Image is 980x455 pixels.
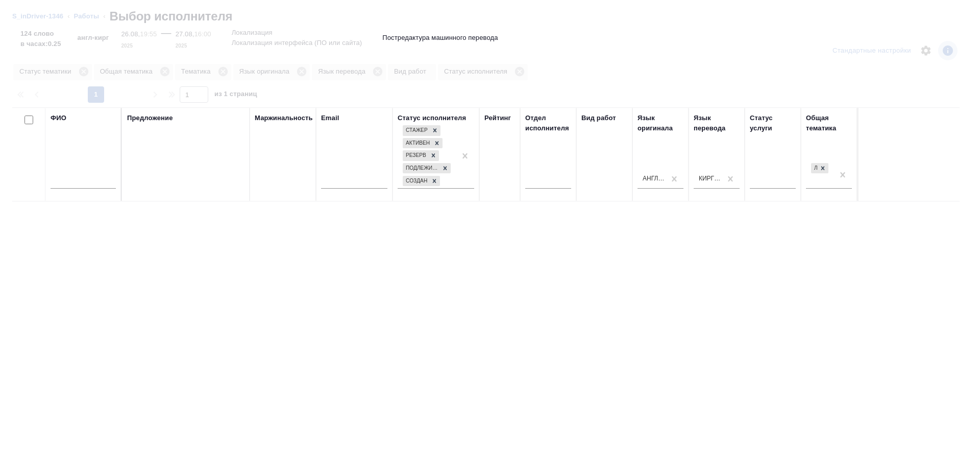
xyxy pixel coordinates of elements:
div: Стажер, Активен, Резерв, Подлежит внедрению, Создан [402,124,442,137]
div: Подлежит внедрению [403,163,439,174]
div: Стажер, Активен, Резерв, Подлежит внедрению, Создан [402,175,441,188]
div: Резерв [403,150,428,161]
div: Отдел исполнителя [525,113,571,133]
div: Создан [403,176,429,187]
div: Стажер, Активен, Резерв, Подлежит внедрению, Создан [402,162,452,175]
div: Статус услуги [750,113,796,133]
div: Предложение [127,113,173,123]
div: ФИО [51,113,66,123]
div: Киргизский [699,174,722,183]
div: Рейтинг [484,113,511,123]
div: Язык перевода [694,113,740,133]
div: Общая тематика [806,113,852,133]
div: Статус исполнителя [398,113,466,123]
div: Локализация [811,163,817,174]
div: Email [321,113,339,123]
div: Локализация [810,162,829,175]
div: Стажер, Активен, Резерв, Подлежит внедрению, Создан [402,137,444,150]
div: Маржинальность [255,113,313,123]
div: Стажер [403,125,429,136]
div: Активен [403,138,431,149]
p: Постредактура машинного перевода [382,33,498,43]
div: Вид работ [581,113,616,123]
div: Английский [643,174,666,183]
div: Язык оригинала [638,113,683,133]
div: Стажер, Активен, Резерв, Подлежит внедрению, Создан [402,149,440,162]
